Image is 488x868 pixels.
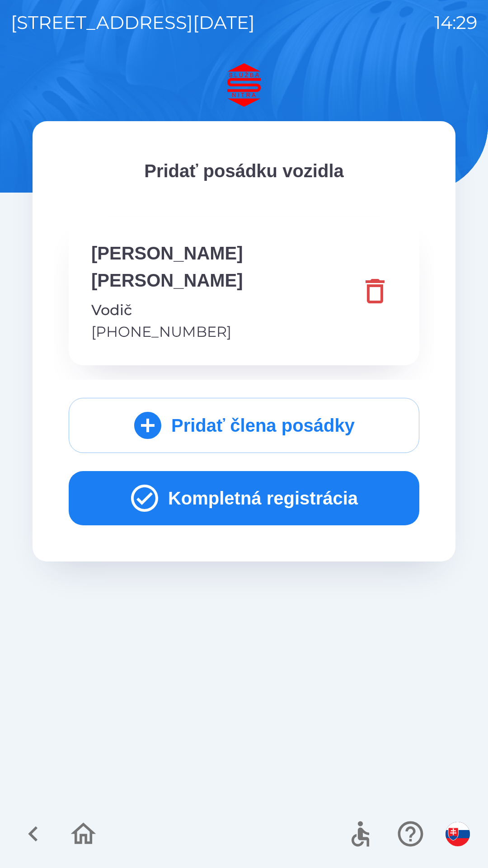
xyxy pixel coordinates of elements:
[69,157,419,184] p: Pridať posádku vozidla
[69,471,419,525] button: Kompletná registrácia
[91,321,353,343] p: [PHONE_NUMBER]
[446,822,470,846] img: sk flag
[11,9,255,36] p: [STREET_ADDRESS][DATE]
[434,9,477,36] p: 14:29
[69,398,419,453] button: Pridať člena posádky
[91,240,353,294] p: [PERSON_NAME] [PERSON_NAME]
[91,299,353,321] p: Vodič
[33,63,455,107] img: Logo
